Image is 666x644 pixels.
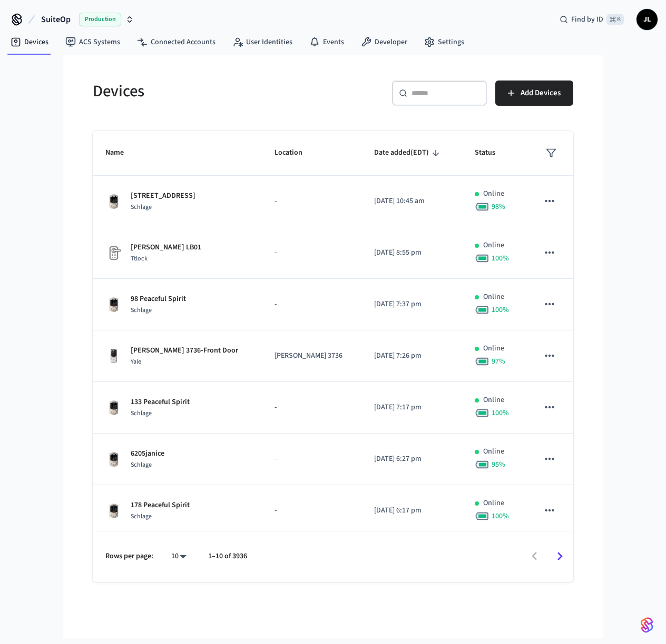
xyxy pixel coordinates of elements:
p: [DATE] 8:55 pm [374,247,449,258]
p: [DATE] 6:17 pm [374,505,449,516]
p: [PERSON_NAME] 3736-Front Door [131,345,238,356]
p: 98 Peaceful Spirit [131,294,186,305]
p: [STREET_ADDRESS] [131,190,195,202]
span: Status [475,145,509,161]
span: 95 % [492,459,505,470]
span: 100 % [492,408,509,418]
button: JL [636,9,658,30]
p: [DATE] 10:45 am [374,196,449,207]
h5: Devices [93,80,327,102]
span: 97 % [492,356,505,367]
p: [DATE] 7:17 pm [374,402,449,413]
p: [PERSON_NAME] 3736 [275,350,349,361]
span: Add Devices [521,86,561,100]
span: Schlage [131,460,152,469]
span: Name [105,145,138,161]
span: Date added(EDT) [374,145,443,161]
p: Online [483,188,504,199]
span: Production [79,13,121,26]
div: Find by ID⌘ K [551,10,632,29]
a: Events [301,33,352,52]
img: Yale Assure Touchscreen Wifi Smart Lock, Satin Nickel, Front [105,348,122,365]
p: - [275,505,349,516]
span: Yale [131,357,141,366]
p: - [275,402,349,413]
span: 100 % [492,511,509,521]
div: 10 [166,549,191,564]
img: Schlage Sense Smart Deadbolt with Camelot Trim, Front [105,451,122,468]
span: 98 % [492,202,505,212]
p: 178 Peaceful Spirit [131,500,190,511]
p: Online [483,343,504,354]
a: Developer [352,33,416,52]
p: [PERSON_NAME] LB01 [131,242,201,253]
p: Online [483,395,504,406]
p: [DATE] 7:37 pm [374,299,449,310]
p: - [275,299,349,310]
span: Location [275,145,316,161]
span: JL [638,10,657,29]
a: User Identities [224,33,301,52]
img: Schlage Sense Smart Deadbolt with Camelot Trim, Front [105,193,122,210]
span: Schlage [131,512,152,521]
button: Add Devices [495,80,573,106]
p: Online [483,291,504,303]
img: Schlage Sense Smart Deadbolt with Camelot Trim, Front [105,399,122,416]
p: - [275,454,349,465]
p: 6205janice [131,448,164,459]
p: - [275,196,349,207]
img: Schlage Sense Smart Deadbolt with Camelot Trim, Front [105,296,122,313]
span: Find by ID [571,14,603,25]
span: Schlage [131,203,152,212]
p: [DATE] 6:27 pm [374,454,449,465]
a: ACS Systems [57,33,129,52]
img: Schlage Sense Smart Deadbolt with Camelot Trim, Front [105,502,122,519]
span: Schlage [131,409,152,418]
p: Online [483,498,504,509]
p: 1–10 of 3936 [208,551,247,562]
span: Schlage [131,306,152,315]
span: Ttlock [131,254,148,263]
img: SeamLogoGradient.69752ec5.svg [641,617,653,633]
span: ⌘ K [606,14,624,25]
a: Connected Accounts [129,33,224,52]
a: Settings [416,33,473,52]
span: 100 % [492,305,509,315]
p: Online [483,240,504,251]
img: Placeholder Lock Image [105,245,122,261]
span: 100 % [492,253,509,264]
p: 133 Peaceful Spirit [131,397,190,408]
p: [DATE] 7:26 pm [374,350,449,361]
p: Rows per page: [105,551,153,562]
span: SuiteOp [41,13,71,26]
a: Devices [2,33,57,52]
p: - [275,247,349,258]
button: Go to next page [547,544,572,569]
p: Online [483,446,504,457]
